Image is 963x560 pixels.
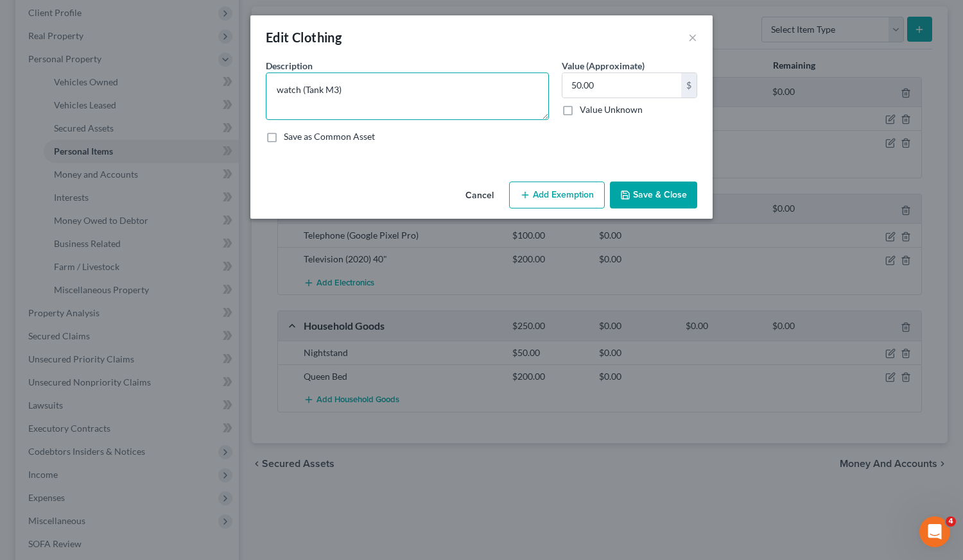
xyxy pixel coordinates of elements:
[266,60,313,71] span: Description
[610,182,697,208] button: Save & Close
[681,73,697,98] div: $
[919,516,950,547] iframe: Intercom live chat
[266,28,342,46] div: Edit Clothing
[562,73,681,98] input: 0.00
[946,516,956,527] span: 4
[562,59,645,72] label: Value (Approximate)
[509,182,605,208] button: Add Exemption
[688,30,697,45] button: ×
[455,183,504,208] button: Cancel
[284,130,375,143] label: Save as Common Asset
[580,103,643,116] label: Value Unknown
